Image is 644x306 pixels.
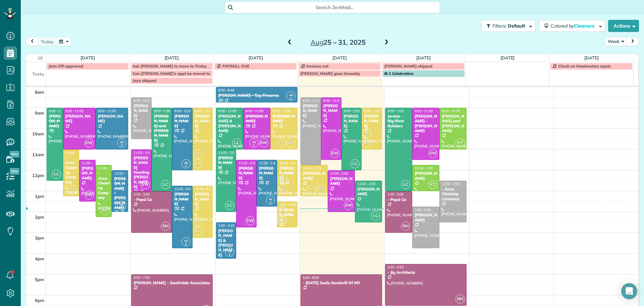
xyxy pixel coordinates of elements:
[344,109,362,113] span: 9:00 - 12:00
[85,190,94,200] span: EW
[303,280,380,285] div: - [DATE] Seals Goodwill Of ND
[455,138,465,147] span: KT
[551,23,597,29] span: Colored by
[441,114,465,133] div: [PERSON_NAME] and [PERSON_NAME]
[441,187,465,201] div: - Anco Cleaning Company
[32,173,44,178] span: 12pm
[238,161,257,165] span: 11:30 - 2:45
[259,138,268,147] span: EW
[626,37,639,46] button: next
[384,63,432,69] span: [PERSON_NAME] skipped
[286,138,296,147] span: KT
[132,71,253,76] span: Can [PERSON_NAME]'s appt be moved to [GEOGRAPHIC_DATA]
[161,222,170,231] span: RH
[303,103,319,118] div: [PERSON_NAME]
[492,23,506,29] span: Filters:
[38,37,57,46] button: today
[387,114,410,128] div: Jordan - Big River Builders
[387,270,465,275] div: - Jlg Architects
[65,114,94,124] div: [PERSON_NAME]
[120,203,123,206] span: AS
[114,176,126,210] div: [PERSON_NAME] - [PERSON_NAME]
[120,140,123,144] span: AS
[35,277,44,282] span: 5pm
[558,63,611,69] span: Check on Headwaters appts
[196,151,200,155] span: JW
[330,176,353,186] div: [PERSON_NAME]
[280,187,284,190] span: JW
[246,216,255,225] span: EW
[218,150,236,155] span: 11:00 - 2:00
[98,171,110,200] div: - Anco Cleaning Company
[387,109,404,113] span: 9:00 - 1:00
[539,20,605,32] button: Colored byCleaners
[478,20,536,32] a: Filters: Default
[296,39,380,46] h2: 25 – 31, 2025
[81,166,94,180] div: [PERSON_NAME]
[85,138,94,147] span: EW
[65,150,84,155] span: 11:00 - 1:15
[35,110,44,116] span: 9am
[35,298,44,303] span: 6pm
[218,93,296,98] div: [PERSON_NAME] - Tag Firearms
[132,78,156,83] span: Joya skipped
[133,156,150,189] div: [PERSON_NAME] Howling [PERSON_NAME]
[415,109,433,113] span: 9:00 - 11:30
[508,23,526,29] span: Default
[218,223,234,228] span: 2:30 - 4:15
[245,114,268,124] div: [PERSON_NAME]
[401,222,410,231] span: RH
[303,275,319,280] span: 5:00 - 8:00
[357,182,375,186] span: 12:30 - 2:30
[279,161,298,165] span: 11:30 - 1:15
[218,88,234,92] span: 8:00 - 8:45
[35,89,44,95] span: 8am
[228,249,231,253] span: AS
[442,109,460,113] span: 9:00 - 11:00
[278,189,286,195] small: 2
[273,109,291,113] span: 9:00 - 11:00
[225,201,234,210] span: LC
[574,23,595,29] span: Cleaners
[49,63,83,69] span: Jenn Off-approved
[218,109,236,113] span: 9:00 - 11:00
[195,187,213,191] span: 12:45 - 3:15
[311,38,324,46] span: Aug
[222,63,249,69] span: PAYROLL DUE
[414,171,437,181] div: [PERSON_NAME]
[481,20,536,32] button: Filters: Default
[584,55,599,60] a: [DATE]
[193,227,202,236] span: KT
[52,170,61,179] span: LC
[401,180,410,189] span: LC
[35,193,44,199] span: 1pm
[605,37,627,46] button: Week
[278,216,287,225] span: KT
[133,150,152,155] span: 11:00 - 1:00
[218,114,241,133] div: [PERSON_NAME] & [PERSON_NAME]
[364,109,382,113] span: 9:00 - 11:00
[362,138,371,147] span: KT
[365,130,369,134] span: JW
[415,166,433,170] span: 11:45 - 1:00
[184,161,188,165] span: AS
[238,166,255,180] div: [PERSON_NAME]
[309,187,314,190] span: JW
[287,95,295,102] small: 2
[357,187,380,196] div: [PERSON_NAME]
[266,200,275,206] small: 2
[414,114,437,133] div: [PERSON_NAME] - [PERSON_NAME]
[249,55,263,60] a: [DATE]
[364,114,380,128] div: [PERSON_NAME]
[269,197,272,201] span: AS
[307,189,316,195] small: 2
[303,98,321,103] span: 8:30 - 11:45
[174,187,193,191] span: 12:45 - 3:45
[49,109,67,113] span: 9:00 - 12:30
[371,211,380,220] span: LC
[133,98,152,103] span: 8:30 - 10:30
[218,156,234,170] div: [PERSON_NAME]
[133,275,150,280] span: 5:00 - 7:00
[80,55,95,60] a: [DATE]
[416,55,431,60] a: [DATE]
